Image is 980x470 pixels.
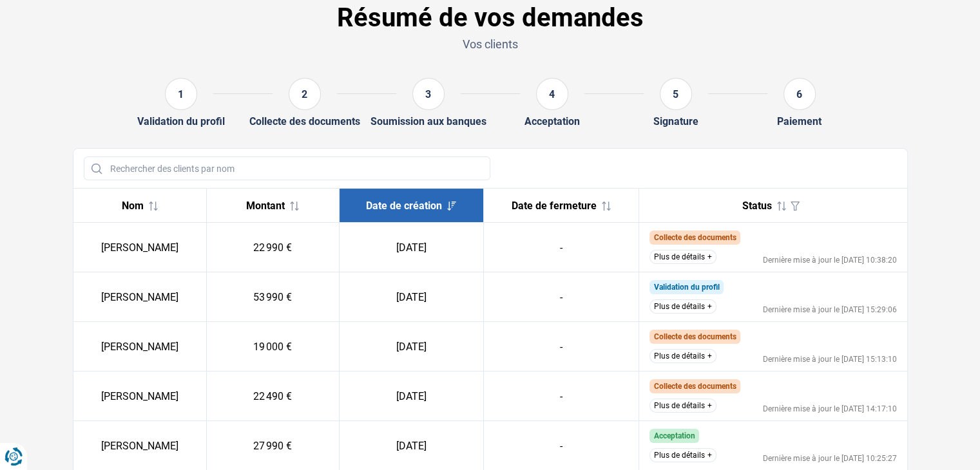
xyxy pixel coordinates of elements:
[73,223,207,272] td: [PERSON_NAME]
[742,200,772,212] span: Status
[763,455,897,462] div: Dernière mise à jour le [DATE] 10:25:27
[412,78,445,110] div: 3
[763,355,897,363] div: Dernière mise à jour le [DATE] 15:13:10
[763,306,897,314] div: Dernière mise à jour le [DATE] 15:29:06
[206,322,340,371] td: 19 000 €
[653,382,736,391] span: Collecte des documents
[122,200,144,212] span: Nom
[73,272,207,322] td: [PERSON_NAME]
[649,250,716,264] button: Plus de détails
[653,431,695,440] span: Acceptation
[165,78,197,110] div: 1
[763,256,897,264] div: Dernière mise à jour le [DATE] 10:38:20
[653,115,698,127] div: Signature
[340,322,483,371] td: [DATE]
[340,272,483,322] td: [DATE]
[340,223,483,272] td: [DATE]
[84,156,490,180] input: Rechercher des clients par nom
[483,371,639,421] td: -
[249,115,360,127] div: Collecte des documents
[73,371,207,421] td: [PERSON_NAME]
[649,399,716,413] button: Plus de détails
[483,322,639,371] td: -
[653,283,719,292] span: Validation du profil
[649,448,716,462] button: Plus de détails
[73,322,207,371] td: [PERSON_NAME]
[777,115,821,127] div: Paiement
[366,200,442,212] span: Date de création
[483,272,639,322] td: -
[653,233,736,242] span: Collecte des documents
[536,78,568,110] div: 4
[206,272,340,322] td: 53 990 €
[289,78,321,110] div: 2
[512,200,597,212] span: Date de fermeture
[73,3,908,33] h1: Résumé de vos demandes
[649,349,716,363] button: Plus de détails
[370,115,486,127] div: Soumission aux banques
[483,223,639,272] td: -
[653,332,736,341] span: Collecte des documents
[206,223,340,272] td: 22 990 €
[783,78,816,110] div: 6
[246,200,285,212] span: Montant
[763,405,897,413] div: Dernière mise à jour le [DATE] 14:17:10
[137,115,225,127] div: Validation du profil
[524,115,580,127] div: Acceptation
[206,371,340,421] td: 22 490 €
[660,78,692,110] div: 5
[340,371,483,421] td: [DATE]
[649,299,716,314] button: Plus de détails
[73,36,908,52] p: Vos clients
